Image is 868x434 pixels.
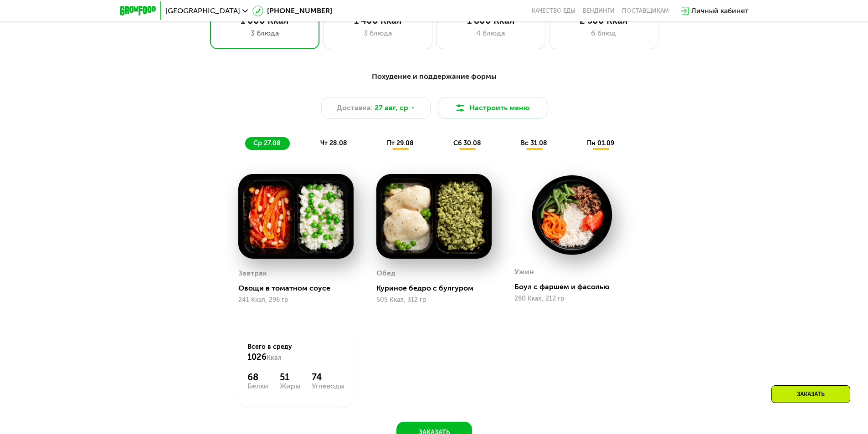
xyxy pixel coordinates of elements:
[320,139,347,147] span: чт 28.08
[771,385,850,403] div: Заказать
[252,5,332,16] a: [PHONE_NUMBER]
[521,139,547,147] span: вс 31.08
[453,139,481,147] span: сб 30.08
[165,7,240,15] span: [GEOGRAPHIC_DATA]
[587,139,614,147] span: пн 01.09
[247,342,344,363] div: Всего в среду
[376,266,395,280] div: Обед
[220,28,310,39] div: 3 блюда
[253,139,281,147] span: ср 27.08
[337,102,373,113] span: Доставка:
[514,265,534,279] div: Ужин
[559,28,649,39] div: 6 блюд
[446,28,536,39] div: 4 блюда
[387,139,414,147] span: пт 29.08
[514,282,637,291] div: Боул с фаршем и фасолью
[333,28,423,39] div: 3 блюда
[622,7,669,15] div: поставщикам
[312,372,344,383] div: 74
[247,372,268,383] div: 68
[375,102,408,113] span: 27 авг, ср
[247,352,267,362] span: 1026
[238,296,354,304] div: 241 Ккал, 296 гр
[280,372,300,383] div: 51
[376,284,499,293] div: Куриное бедро с булгуром
[583,7,615,15] a: Вендинги
[238,266,267,280] div: Завтрак
[532,7,575,15] a: Качество еды
[164,71,704,82] div: Похудение и поддержание формы
[280,383,300,390] div: Жиры
[691,5,749,16] div: Личный кабинет
[238,284,361,293] div: Овощи в томатном соусе
[376,296,492,304] div: 505 Ккал, 312 гр
[267,354,282,362] span: Ккал
[438,97,547,119] button: Настроить меню
[514,295,630,302] div: 280 Ккал, 212 гр
[312,383,344,390] div: Углеводы
[247,383,268,390] div: Белки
